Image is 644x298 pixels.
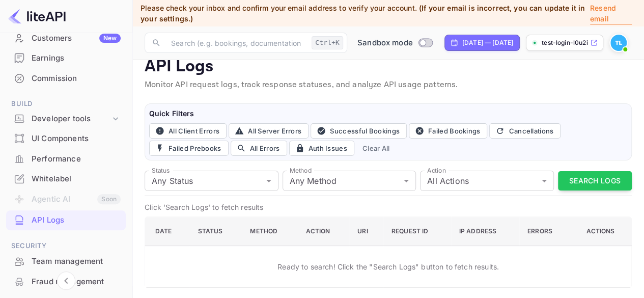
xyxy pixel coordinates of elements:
[349,217,383,246] th: URI
[6,210,126,229] a: API Logs
[6,29,126,48] div: CustomersNew
[409,123,488,139] button: Failed Bookings
[6,169,126,189] div: Whitelabel
[6,48,126,68] div: Earnings
[145,217,190,246] th: Date
[229,123,309,139] button: All Server Errors
[298,217,350,246] th: Action
[152,166,170,175] label: Status
[6,29,126,47] a: CustomersNew
[141,4,417,12] span: Please check your inbox and confirm your email address to verify your account.
[277,261,499,272] p: Ready to search! Click the "Search Logs" button to fetch results.
[145,79,632,91] p: Monitor API request logs, track response statuses, and analyze API usage patterns.
[6,110,126,128] div: Developer tools
[420,171,554,191] div: All Actions
[451,217,519,246] th: IP Address
[6,240,126,252] span: Security
[558,171,632,191] button: Search Logs
[32,133,121,145] div: UI Components
[242,217,297,246] th: Method
[149,108,627,119] h6: Quick Filters
[189,217,242,246] th: Status
[462,38,513,47] div: [DATE] — [DATE]
[489,123,561,139] button: Cancellations
[572,217,632,246] th: Actions
[149,141,229,156] button: Failed Prebooks
[358,141,394,156] button: Clear All
[8,8,66,24] img: LiteAPI logo
[165,33,307,53] input: Search (e.g. bookings, documentation)
[444,35,520,51] div: Click to change the date range period
[32,214,121,226] div: API Logs
[32,276,121,288] div: Fraud management
[32,173,121,185] div: Whitelabel
[590,3,632,24] p: Resend email
[290,166,312,175] label: Method
[610,35,627,51] img: test login
[6,272,126,291] a: Fraud management
[32,153,121,165] div: Performance
[32,73,121,85] div: Commission
[427,166,446,175] label: Action
[145,202,632,212] p: Click 'Search Logs' to fetch results
[32,33,121,44] div: Customers
[6,210,126,230] div: API Logs
[6,252,126,270] a: Team management
[312,36,343,49] div: Ctrl+K
[311,123,407,139] button: Successful Bookings
[6,252,126,272] div: Team management
[99,34,121,43] div: New
[6,129,126,149] div: UI Components
[289,141,354,156] button: Auth Issues
[57,272,75,290] button: Collapse navigation
[32,113,110,125] div: Developer tools
[6,149,126,169] div: Performance
[32,256,121,267] div: Team management
[6,48,126,67] a: Earnings
[6,129,126,148] a: UI Components
[6,272,126,292] div: Fraud management
[149,123,227,139] button: All Client Errors
[6,169,126,188] a: Whitelabel
[542,38,588,47] p: test-login-l0u2i.nuite...
[283,171,416,191] div: Any Method
[6,149,126,168] a: Performance
[6,98,126,110] span: Build
[145,57,632,77] p: API Logs
[383,217,451,246] th: Request ID
[6,69,126,88] a: Commission
[353,37,436,49] div: Switch to Production mode
[519,217,572,246] th: Errors
[6,69,126,89] div: Commission
[231,141,287,156] button: All Errors
[357,37,413,49] span: Sandbox mode
[145,171,278,191] div: Any Status
[32,52,121,64] div: Earnings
